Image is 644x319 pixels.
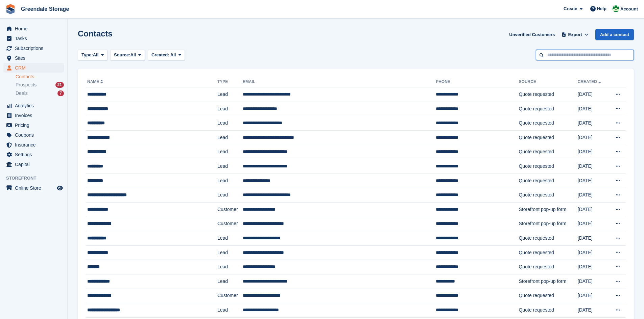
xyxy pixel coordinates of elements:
td: [DATE] [578,102,608,116]
span: Deals [16,90,28,97]
td: Lead [217,245,243,260]
span: Account [620,6,638,12]
a: menu [3,24,64,33]
a: menu [3,140,64,150]
a: Unverified Customers [506,29,557,40]
img: Jon [613,5,619,12]
td: [DATE] [578,231,608,246]
span: Prospects [16,82,37,88]
td: [DATE] [578,217,608,231]
span: All [93,52,99,58]
div: 21 [55,82,64,88]
span: Source: [114,52,130,58]
a: menu [3,130,64,140]
span: CRM [15,63,55,73]
td: Lead [217,174,243,188]
button: Export [560,29,590,40]
a: Name [87,79,104,84]
td: Lead [217,274,243,289]
td: Quote requested [519,130,578,145]
a: Preview store [56,184,64,192]
td: [DATE] [578,174,608,188]
td: [DATE] [578,202,608,217]
td: Quote requested [519,87,578,102]
td: Storefront pop-up form [519,202,578,217]
td: [DATE] [578,260,608,274]
td: Quote requested [519,145,578,159]
td: Storefront pop-up form [519,274,578,289]
th: Type [217,77,243,87]
button: Source: All [110,50,145,61]
span: Home [15,24,55,33]
td: [DATE] [578,289,608,303]
span: Type: [81,52,93,58]
a: Greendale Storage [18,3,72,15]
span: All [130,52,136,58]
td: Lead [217,159,243,174]
td: [DATE] [578,87,608,102]
td: Quote requested [519,245,578,260]
td: Customer [217,202,243,217]
td: Customer [217,289,243,303]
span: Invoices [15,111,55,120]
a: menu [3,44,64,53]
td: Lead [217,231,243,246]
a: menu [3,53,64,63]
div: 7 [57,90,64,96]
span: Pricing [15,121,55,130]
span: Coupons [15,130,55,140]
td: Lead [217,130,243,145]
a: menu [3,111,64,120]
td: Customer [217,217,243,231]
td: [DATE] [578,188,608,203]
td: Quote requested [519,303,578,318]
td: Lead [217,188,243,203]
td: Lead [217,102,243,116]
a: menu [3,34,64,43]
img: stora-icon-8386f47178a22dfd0bd8f6a31ec36ba5ce8667c1dd55bd0f319d3a0aa187defe.svg [5,4,16,14]
td: Quote requested [519,159,578,174]
span: Create [564,5,577,12]
td: [DATE] [578,274,608,289]
td: Lead [217,87,243,102]
button: Type: All [78,50,108,61]
td: Quote requested [519,116,578,131]
span: Subscriptions [15,44,55,53]
td: Lead [217,303,243,318]
a: menu [3,101,64,110]
a: menu [3,150,64,159]
span: Export [568,31,582,38]
a: Prospects 21 [16,81,64,88]
td: Lead [217,116,243,131]
td: Lead [217,260,243,274]
td: [DATE] [578,145,608,159]
span: Capital [15,160,55,169]
td: Quote requested [519,188,578,203]
td: Lead [217,145,243,159]
th: Email [243,77,436,87]
span: Tasks [15,34,55,43]
td: [DATE] [578,303,608,318]
td: Quote requested [519,231,578,246]
td: Storefront pop-up form [519,217,578,231]
span: Storefront [6,175,67,182]
a: Add a contact [595,29,634,40]
th: Source [519,77,578,87]
td: [DATE] [578,130,608,145]
td: Quote requested [519,174,578,188]
td: [DATE] [578,116,608,131]
th: Phone [436,77,519,87]
span: All [170,52,176,57]
span: Online Store [15,183,55,193]
span: Analytics [15,101,55,110]
span: Created: [151,52,169,57]
a: Contacts [16,74,64,80]
span: Sites [15,53,55,63]
span: Help [597,5,606,12]
a: menu [3,160,64,169]
td: Quote requested [519,260,578,274]
a: Deals 7 [16,90,64,97]
span: Settings [15,150,55,159]
span: Insurance [15,140,55,150]
td: [DATE] [578,245,608,260]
